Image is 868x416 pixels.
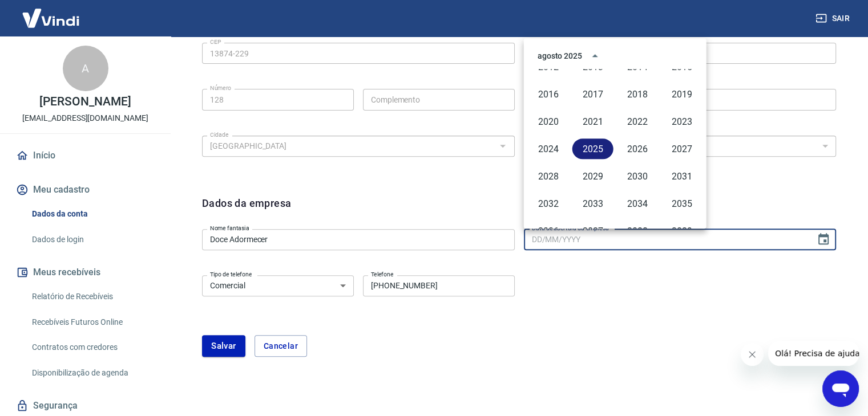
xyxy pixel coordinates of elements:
[524,229,808,250] input: DD/MM/YYYY
[538,50,582,62] div: agosto 2025
[617,193,658,214] button: 2034
[617,111,658,132] button: 2022
[572,138,613,159] button: 2025
[661,84,703,104] button: 2019
[768,341,859,366] iframe: Mensagem da empresa
[661,221,703,241] button: 2039
[27,228,157,251] a: Dados de login
[617,221,658,241] button: 2038
[822,370,859,407] iframe: Botão para abrir a janela de mensagens
[528,221,569,241] button: 2036
[205,139,492,153] input: Digite aqui algumas palavras para buscar a cidade
[27,285,157,308] a: Relatório de Recebíveis
[661,111,703,132] button: 2023
[210,84,231,92] label: Número
[532,224,609,233] label: Data de abertura da empresa
[661,193,703,214] button: 2035
[617,84,658,104] button: 2018
[27,361,157,385] a: Disponibilização de agenda
[617,166,658,186] button: 2030
[572,193,613,214] button: 2033
[210,224,249,233] label: Nome fantasia
[528,84,569,104] button: 2016
[371,270,393,279] label: Telefone
[528,193,569,214] button: 2032
[528,138,569,159] button: 2024
[202,335,245,357] button: Salvar
[661,56,703,77] button: 2015
[14,177,157,202] button: Meu cadastro
[39,96,131,108] p: [PERSON_NAME]
[528,56,569,77] button: 2012
[812,228,835,251] button: Choose date
[617,138,658,159] button: 2026
[210,130,228,139] label: Cidade
[210,38,221,46] label: CEP
[741,343,764,366] iframe: Fechar mensagem
[813,8,854,29] button: Sair
[22,112,148,124] p: [EMAIL_ADDRESS][DOMAIN_NAME]
[661,166,703,186] button: 2031
[210,270,252,279] label: Tipo de telefone
[63,46,108,91] div: A
[14,260,157,285] button: Meus recebíveis
[617,56,658,77] button: 2014
[27,311,157,334] a: Recebíveis Futuros Online
[528,111,569,132] button: 2020
[255,335,307,357] button: Cancelar
[202,195,291,225] h6: Dados da empresa
[528,166,569,186] button: 2028
[27,202,157,226] a: Dados da conta
[14,143,157,168] a: Início
[661,138,703,159] button: 2027
[572,56,613,77] button: 2013
[572,166,613,186] button: 2029
[586,46,605,66] button: year view is open, switch to calendar view
[27,336,157,359] a: Contratos com credores
[14,1,88,35] img: Vindi
[572,84,613,104] button: 2017
[7,8,96,17] span: Olá! Precisa de ajuda?
[572,111,613,132] button: 2021
[572,221,613,241] button: 2037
